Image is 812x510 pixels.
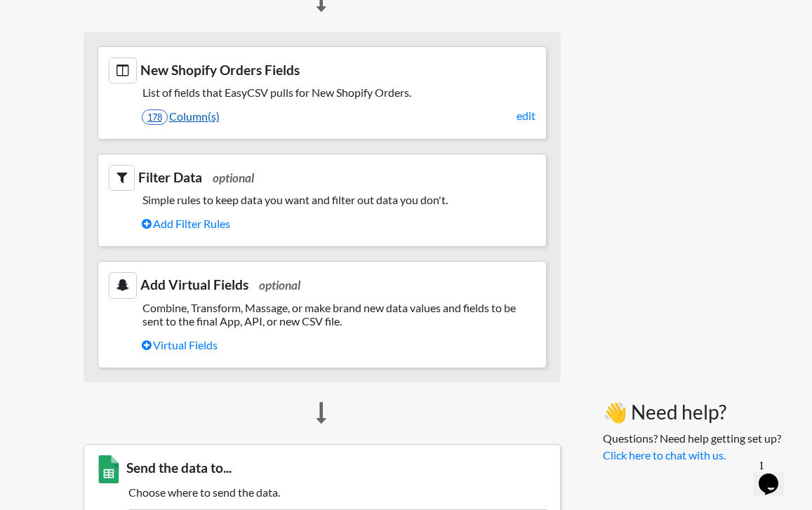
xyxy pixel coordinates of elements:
[109,301,535,328] h5: Combine, Transform, Massage, or make brand new data values and fields to be sent to the final App...
[142,105,535,128] a: 178Column(s)
[142,212,535,236] a: Add Filter Rules
[109,193,535,206] h5: Simple rules to keep data you want and filter out data you don't.
[109,86,535,99] h5: List of fields that EasyCSV pulls for New Shopify Orders.
[753,454,798,496] iframe: chat widget
[517,107,535,124] a: edit
[259,278,300,293] span: optional
[95,485,550,499] h5: Choose where to send the data.
[142,333,535,357] a: Virtual Fields
[95,455,550,483] h3: Send the data to...
[95,455,123,483] img: Google Sheets
[603,448,726,462] a: Click here to chat with us.
[109,165,535,191] h3: Filter Data
[142,109,168,125] span: 178
[109,58,535,83] h3: New Shopify Orders Fields
[603,430,781,464] p: Questions? Need help getting set up?
[603,401,781,424] h3: 👋 Need help?
[109,272,535,298] h3: Add Virtual Fields
[213,170,254,185] span: optional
